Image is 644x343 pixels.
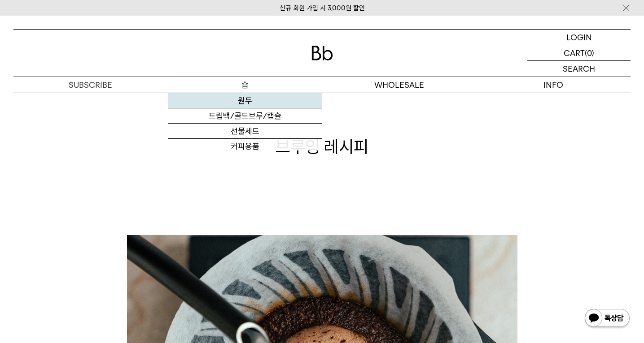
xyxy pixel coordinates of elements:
[563,61,595,77] p: SEARCH
[280,4,365,12] a: 신규 회원 가입 시 3,000원 할인
[527,30,631,45] a: LOGIN
[13,135,631,159] h1: 브루잉 레시피
[564,45,585,60] p: CART
[311,46,333,60] img: 로고
[168,139,322,154] a: 커피용품
[168,124,322,139] a: 선물세트
[527,45,631,61] a: CART (0)
[168,93,322,108] a: 원두
[168,77,322,93] a: 숍
[13,77,168,93] a: SUBSCRIBE
[322,77,477,93] p: WHOLESALE
[566,30,592,45] p: LOGIN
[585,45,594,60] p: (0)
[584,308,631,330] img: 카카오톡 채널 1:1 채팅 버튼
[476,77,631,93] p: INFO
[168,108,322,124] a: 드립백/콜드브루/캡슐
